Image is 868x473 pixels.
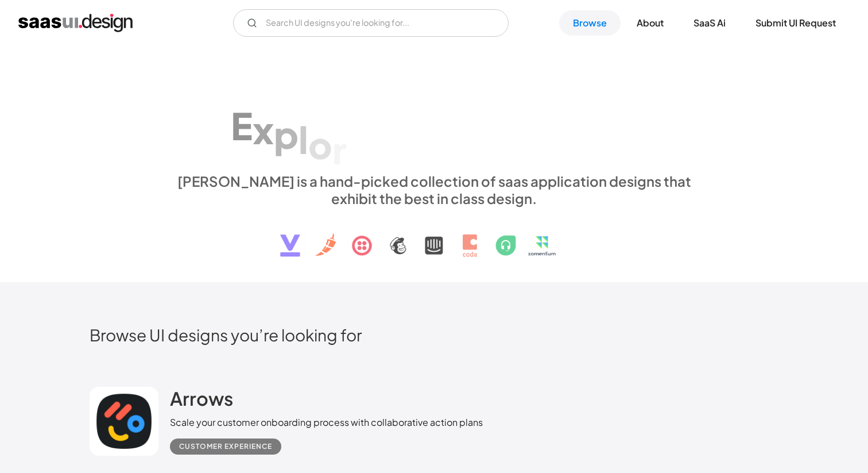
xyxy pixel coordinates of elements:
div: E [231,103,253,147]
a: home [18,14,133,32]
input: Search UI designs you're looking for... [233,9,509,37]
a: SaaS Ai [680,10,739,36]
a: About [623,10,677,36]
h2: Browse UI designs you’re looking for [90,325,778,345]
div: Scale your customer onboarding process with collaborative action plans [170,416,483,429]
div: Customer Experience [179,440,272,453]
div: [PERSON_NAME] is a hand-picked collection of saas application designs that exhibit the best in cl... [170,172,698,207]
div: o [308,122,332,166]
h2: Arrows [170,387,233,410]
div: p [274,112,299,156]
a: Submit UI Request [742,10,850,36]
h1: Explore SaaS UI design patterns & interactions. [170,73,698,161]
a: Browse [559,10,621,36]
form: Email Form [233,9,509,37]
a: Arrows [170,387,233,416]
div: x [253,107,274,152]
img: text, icon, saas logo [260,207,608,267]
div: r [332,128,347,172]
